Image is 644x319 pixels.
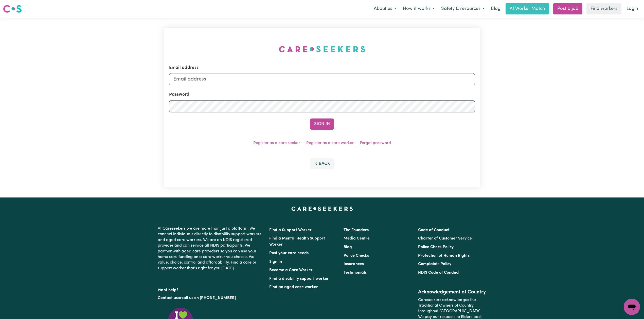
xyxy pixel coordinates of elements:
a: Police Check Policy [418,245,454,249]
a: Charter of Customer Service [418,236,472,241]
img: Careseekers logo [3,4,22,13]
a: Code of Conduct [418,228,450,232]
label: Password [169,91,189,98]
a: Insurances [344,262,364,266]
a: Protection of Human Rights [418,254,470,258]
a: Sign In [269,260,282,264]
a: NDIS Code of Conduct [418,271,460,275]
a: Blog [344,245,352,249]
button: Back [310,158,334,169]
button: How it works [400,4,438,14]
a: call us on [PHONE_NUMBER] [182,296,236,300]
p: Want help? [158,285,263,293]
a: Complaints Policy [418,262,451,266]
a: Contact us [158,296,178,300]
button: Safety & resources [438,4,488,14]
p: or [158,293,263,303]
a: Find a Support Worker [269,228,312,232]
a: Forgot password [360,141,391,145]
input: Email address [169,73,475,85]
a: Police Checks [344,254,369,258]
a: Register as a care worker [306,141,354,145]
iframe: Button to launch messaging window [624,299,640,315]
a: Find workers [586,3,621,14]
a: Careseekers home page [291,207,353,211]
a: AI Worker Match [506,3,549,14]
a: Find a Mental Health Support Worker [269,236,325,247]
a: Post your care needs [269,251,309,255]
button: Sign In [310,118,334,130]
a: Media Centre [344,236,370,241]
a: Register as a care seeker [253,141,300,145]
button: About us [370,4,400,14]
a: Login [623,3,641,14]
a: The Founders [344,228,369,232]
h2: Acknowledgement of Country [418,289,486,295]
label: Email address [169,65,199,71]
a: Become a Care Worker [269,268,313,272]
a: Find a disability support worker [269,277,329,281]
a: Find an aged care worker [269,285,318,289]
p: At Careseekers we are more than just a platform. We connect individuals directly to disability su... [158,224,263,273]
a: Post a job [553,3,582,14]
a: Blog [488,3,504,14]
a: Testimonials [344,271,367,275]
a: Careseekers logo [3,3,22,15]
